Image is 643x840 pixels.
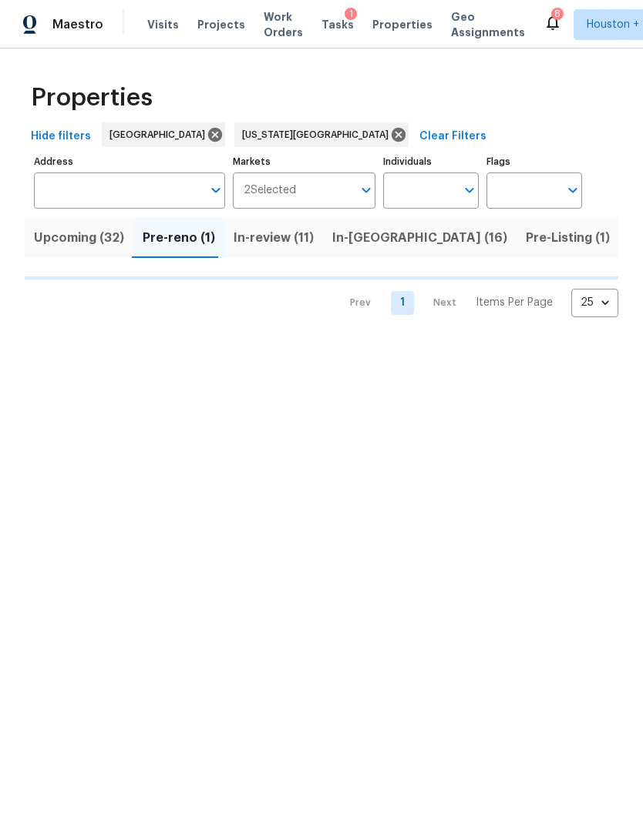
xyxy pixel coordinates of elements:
span: Visits [147,17,179,32]
label: Markets [233,157,376,166]
span: Projects [197,17,245,32]
div: [US_STATE][GEOGRAPHIC_DATA] [234,122,409,147]
span: In-[GEOGRAPHIC_DATA] (16) [332,227,507,249]
span: Tasks [321,19,354,30]
span: Maestro [52,17,103,32]
div: 25 [571,283,618,323]
span: Properties [372,17,433,32]
span: Geo Assignments [451,9,525,40]
span: Upcoming (32) [34,227,124,249]
button: Open [562,179,584,201]
span: [US_STATE][GEOGRAPHIC_DATA] [242,127,395,142]
button: Open [459,179,480,201]
span: Pre-reno (1) [143,227,215,249]
span: Clear Filters [419,127,486,146]
label: Individuals [383,157,479,166]
span: 2 Selected [244,184,296,197]
span: [GEOGRAPHIC_DATA] [109,127,211,142]
label: Flags [486,157,582,166]
span: Work Orders [264,9,303,40]
label: Address [34,157,225,166]
button: Clear Filters [413,122,493,151]
span: Hide filters [31,127,91,146]
p: Items Per Page [476,295,553,310]
div: 8 [554,6,561,22]
a: Goto page 1 [391,291,414,315]
button: Hide filters [25,122,97,151]
nav: Pagination Navigation [335,289,618,317]
div: 1 [349,6,353,22]
button: Open [205,179,227,201]
span: Pre-Listing (1) [526,227,610,249]
span: In-review (11) [234,227,314,249]
button: Open [355,179,377,201]
span: Properties [31,90,153,105]
div: [GEOGRAPHIC_DATA] [102,122,225,147]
